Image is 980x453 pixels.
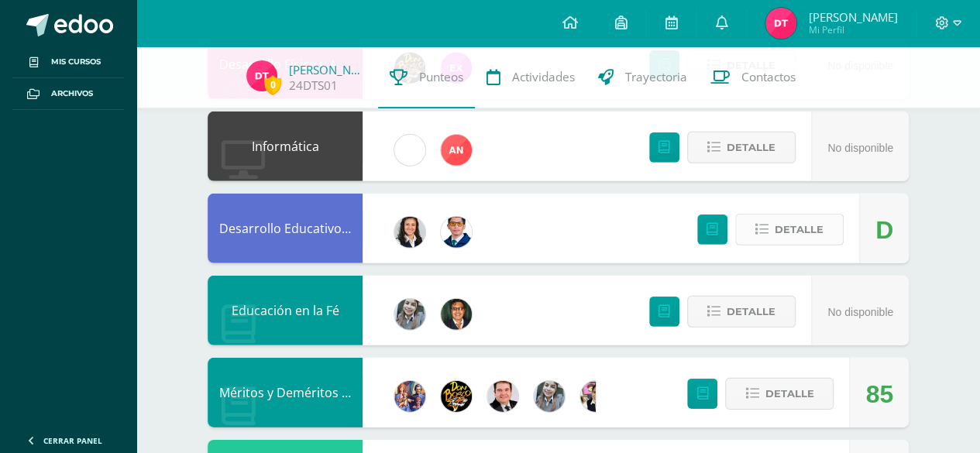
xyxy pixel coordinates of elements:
[727,133,775,162] span: Detalle
[289,77,338,94] a: 24DTS01
[441,299,472,330] img: 941e3438b01450ad37795ac5485d303e.png
[808,9,897,25] span: [PERSON_NAME]
[289,62,366,77] a: [PERSON_NAME]
[419,69,463,85] span: Punteos
[394,381,425,412] img: 3f4c0a665c62760dc8d25f6423ebedea.png
[246,60,277,91] img: 71abf2bd482ea5c0124037d671430b91.png
[580,381,611,412] img: 282f7266d1216b456af8b3d5ef4bcc50.png
[394,135,425,166] img: cae4b36d6049cd6b8500bd0f72497672.png
[808,23,897,36] span: Mi Perfil
[865,359,893,429] div: 85
[208,112,363,181] div: Informática
[378,46,475,108] a: Punteos
[827,306,893,318] span: No disponible
[699,46,807,108] a: Contactos
[741,69,796,85] span: Contactos
[687,296,796,328] button: Detalle
[775,215,824,244] span: Detalle
[441,135,472,166] img: 35a1f8cfe552b0525d1a6bbd90ff6c8c.png
[727,297,775,326] span: Detalle
[765,379,813,408] span: Detalle
[625,69,687,85] span: Trayectoria
[441,381,472,412] img: eda3c0d1caa5ac1a520cf0290d7c6ae4.png
[51,88,93,100] span: Archivos
[735,214,844,245] button: Detalle
[208,276,363,345] div: Educación en la Fé
[12,78,124,110] a: Archivos
[394,217,425,248] img: b15e54589cdbd448c33dd63f135c9987.png
[12,46,124,78] a: Mis cursos
[765,8,796,39] img: 71abf2bd482ea5c0124037d671430b91.png
[586,46,699,108] a: Trayectoria
[512,69,575,85] span: Actividades
[208,358,363,427] div: Méritos y Deméritos 6to. Primaria ¨B¨
[208,194,363,263] div: Desarrollo Educativo y Proyecto de Vida
[827,142,893,154] span: No disponible
[51,56,101,68] span: Mis cursos
[43,435,102,446] span: Cerrar panel
[264,75,281,94] span: 0
[394,299,425,330] img: cba4c69ace659ae4cf02a5761d9a2473.png
[725,378,834,410] button: Detalle
[441,217,472,248] img: 059ccfba660c78d33e1d6e9d5a6a4bb6.png
[475,46,586,108] a: Actividades
[687,132,796,163] button: Detalle
[875,195,893,265] div: D
[534,381,565,412] img: cba4c69ace659ae4cf02a5761d9a2473.png
[487,381,518,412] img: 57933e79c0f622885edf5cfea874362b.png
